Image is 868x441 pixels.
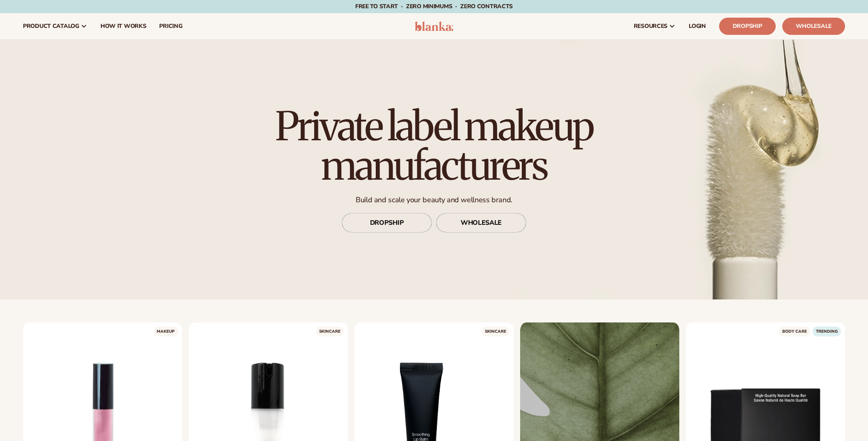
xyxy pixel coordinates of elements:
[251,195,617,205] p: Build and scale your beauty and wellness brand.
[342,213,432,233] a: DROPSHIP
[627,13,682,39] a: resources
[16,13,94,39] a: product catalog
[634,23,667,30] span: resources
[101,23,146,30] span: How It Works
[415,21,454,31] img: logo
[153,13,189,39] a: pricing
[94,13,153,39] a: How It Works
[689,23,706,30] span: LOGIN
[682,13,713,39] a: LOGIN
[159,23,182,30] span: pricing
[782,18,845,35] a: Wholesale
[251,107,617,185] h1: Private label makeup manufacturers
[355,2,513,10] span: Free to start · ZERO minimums · ZERO contracts
[719,18,776,35] a: Dropship
[436,213,526,233] a: WHOLESALE
[23,23,79,30] span: product catalog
